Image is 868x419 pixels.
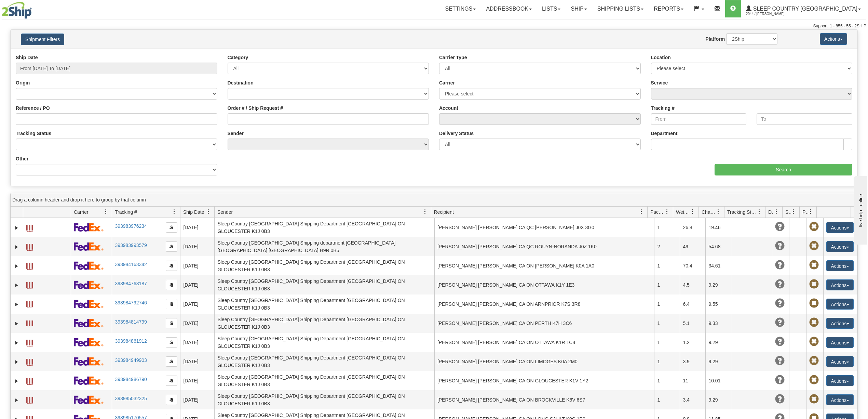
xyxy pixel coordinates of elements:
[809,375,819,385] span: Pickup Not Assigned
[826,356,854,367] button: Actions
[183,209,204,215] span: Ship Date
[180,218,214,237] td: [DATE]
[214,352,434,371] td: Sleep Country [GEOGRAPHIC_DATA] Shipping Department [GEOGRAPHIC_DATA] ON GLOUCESTER K1J 0B3
[775,318,785,327] span: Unknown
[651,54,671,61] label: Location
[820,33,847,45] button: Actions
[654,371,680,390] td: 1
[180,371,214,390] td: [DATE]
[16,130,51,137] label: Tracking Status
[16,54,38,61] label: Ship Date
[651,130,678,137] label: Department
[654,275,680,294] td: 1
[775,356,785,366] span: Unknown
[809,260,819,270] span: Pickup Not Assigned
[687,206,699,218] a: Weight filter column settings
[680,314,705,333] td: 5.1
[166,222,177,233] button: Copy to clipboard
[5,6,63,11] div: live help - online
[852,174,867,244] iframe: chat widget
[705,371,731,390] td: 10.01
[785,209,791,215] span: Shipment Issues
[809,279,819,289] span: Pickup Not Assigned
[680,237,705,256] td: 49
[228,105,283,112] label: Order # / Ship Request #
[654,352,680,371] td: 1
[751,6,857,12] span: Sleep Country [GEOGRAPHIC_DATA]
[214,371,434,390] td: Sleep Country [GEOGRAPHIC_DATA] Shipping Department [GEOGRAPHIC_DATA] ON GLOUCESTER K1J 0B3
[434,218,654,237] td: [PERSON_NAME] [PERSON_NAME] CA QC [PERSON_NAME] J0X 3G0
[166,395,177,405] button: Copy to clipboard
[434,333,654,352] td: [PERSON_NAME] [PERSON_NAME] CA ON OTTAWA K1R 1C8
[676,209,690,215] span: Weight
[26,356,33,367] a: Label
[705,218,731,237] td: 19.46
[115,262,147,267] a: 393984163342
[180,237,214,256] td: [DATE]
[809,241,819,251] span: Pickup Not Assigned
[775,241,785,251] span: Unknown
[651,113,747,125] input: From
[434,209,454,215] span: Recipient
[214,237,434,256] td: Sleep Country [GEOGRAPHIC_DATA] Shipping department [GEOGRAPHIC_DATA] [GEOGRAPHIC_DATA] [GEOGRAPH...
[654,390,680,409] td: 1
[2,2,32,19] img: logo2044.jpg
[180,352,214,371] td: [DATE]
[592,0,649,17] a: Shipping lists
[826,260,854,271] button: Actions
[115,300,147,305] a: 393984792746
[2,23,866,29] div: Support: 1 - 855 - 55 - 2SHIP
[74,376,104,385] img: 2 - FedEx Express®
[180,333,214,352] td: [DATE]
[217,209,233,215] span: Sender
[166,299,177,309] button: Copy to clipboard
[166,337,177,348] button: Copy to clipboard
[11,193,857,207] div: grid grouping header
[26,279,33,290] a: Label
[16,105,50,112] label: Reference / PO
[21,34,64,45] button: Shipment Filters
[13,263,20,270] a: Expand
[680,371,705,390] td: 11
[434,371,654,390] td: [PERSON_NAME] [PERSON_NAME] CA ON GLOUCESTER K1V 1Y2
[26,337,33,348] a: Label
[649,0,689,17] a: Reports
[166,241,177,252] button: Copy to clipboard
[74,261,104,270] img: 2 - FedEx Express®
[439,130,474,137] label: Delivery Status
[636,206,647,218] a: Recipient filter column settings
[705,314,731,333] td: 9.33
[74,319,104,327] img: 2 - FedEx Express®
[713,206,724,218] a: Charge filter column settings
[26,298,33,309] a: Label
[826,394,854,405] button: Actions
[805,206,816,218] a: Pickup Status filter column settings
[680,352,705,371] td: 3.9
[13,378,20,384] a: Expand
[809,318,819,327] span: Pickup Not Assigned
[661,206,673,218] a: Packages filter column settings
[115,377,147,382] a: 393984986790
[705,237,731,256] td: 54.68
[26,260,33,271] a: Label
[826,241,854,252] button: Actions
[180,275,214,294] td: [DATE]
[115,357,147,363] a: 393984949903
[26,394,33,405] a: Label
[754,206,765,218] a: Tracking Status filter column settings
[419,206,431,218] a: Sender filter column settings
[746,11,797,17] span: 2044 / [PERSON_NAME]
[214,275,434,294] td: Sleep Country [GEOGRAPHIC_DATA] Shipping Department [GEOGRAPHIC_DATA] ON GLOUCESTER K1J 0B3
[74,338,104,346] img: 2 - FedEx Express®
[180,256,214,275] td: [DATE]
[775,222,785,232] span: Unknown
[741,0,866,17] a: Sleep Country [GEOGRAPHIC_DATA] 2044 / [PERSON_NAME]
[809,337,819,346] span: Pickup Not Assigned
[702,209,716,215] span: Charge
[768,209,774,215] span: Delivery Status
[654,314,680,333] td: 1
[650,209,665,215] span: Packages
[180,294,214,314] td: [DATE]
[214,314,434,333] td: Sleep Country [GEOGRAPHIC_DATA] Shipping Department [GEOGRAPHIC_DATA] ON GLOUCESTER K1J 0B3
[180,390,214,409] td: [DATE]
